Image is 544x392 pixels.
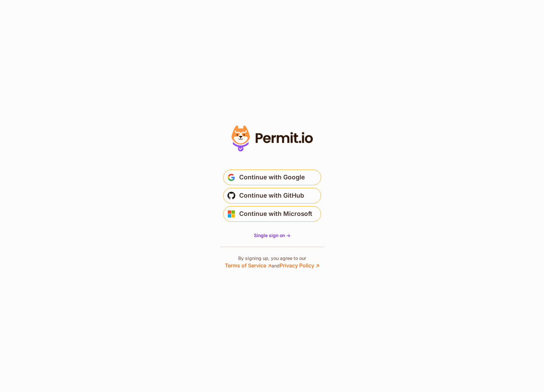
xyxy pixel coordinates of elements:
button: Continue with Google [223,170,321,185]
span: Single sign on -> [254,233,290,238]
span: Continue with Google [239,172,305,183]
span: Continue with GitHub [239,190,304,201]
span: Continue with Microsoft [239,209,312,219]
a: Terms of Service ↗ [225,262,272,269]
a: Privacy Policy ↗ [280,262,319,269]
button: Continue with Microsoft [223,206,321,222]
a: Single sign on -> [254,232,290,239]
p: By signing up, you agree to our and [225,255,319,269]
button: Continue with GitHub [223,188,321,204]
